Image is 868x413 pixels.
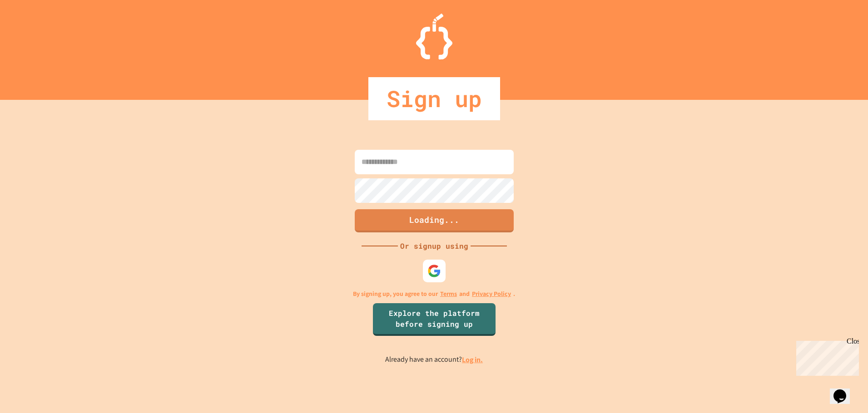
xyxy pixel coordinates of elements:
p: Already have an account? [385,354,483,365]
div: Sign up [368,77,500,120]
iframe: chat widget [830,377,859,404]
img: Logo.svg [416,14,452,59]
p: By signing up, you agree to our and . [353,289,515,299]
div: Or signup using [398,241,471,251]
a: Terms [440,289,457,299]
a: Privacy Policy [472,289,511,299]
iframe: chat widget [793,337,859,376]
button: Loading... [355,209,514,232]
img: google-icon.svg [427,264,441,278]
a: Explore the platform before signing up [373,303,496,336]
a: Log in. [462,355,483,364]
div: Chat with us now!Close [4,4,63,58]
